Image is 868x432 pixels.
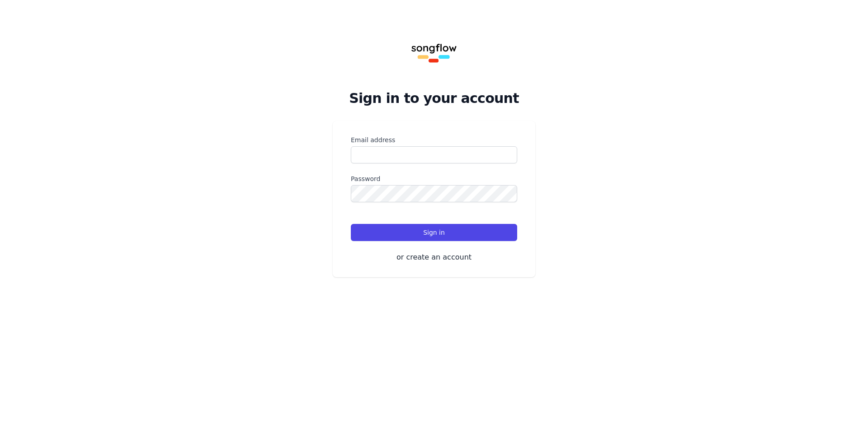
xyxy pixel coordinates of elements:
[351,174,517,183] label: Password
[333,90,535,107] h2: Sign in to your account
[405,22,463,79] img: Songflow
[351,224,517,241] button: Sign in
[351,252,517,263] button: or create an account
[351,135,517,144] label: Email address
